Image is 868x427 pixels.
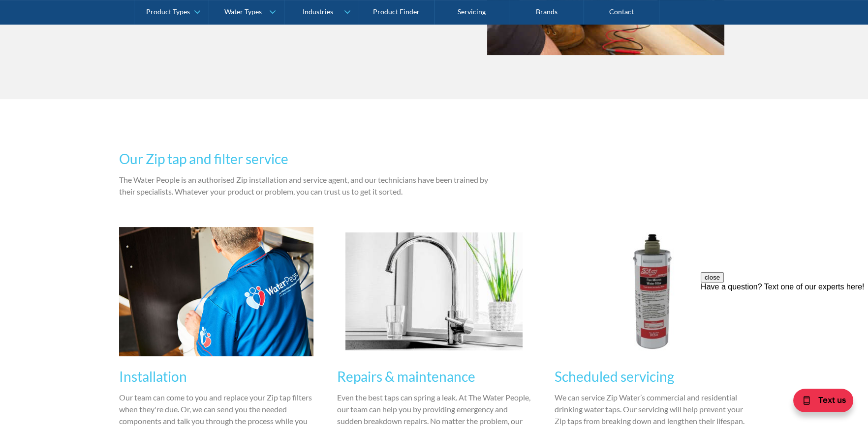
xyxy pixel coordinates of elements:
[119,366,313,387] h3: Installation
[119,174,497,198] p: The Water People is an authorised Zip installation and service agent, and our technicians have be...
[555,366,749,387] h3: Scheduled servicing
[345,232,523,350] img: Repairs & maintenance
[701,272,868,390] iframe: podium webchat widget prompt
[555,392,749,427] p: We can service Zip Water’s commercial and residential drinking water taps. Our servicing will hel...
[303,8,333,16] div: Industries
[337,366,531,387] h3: Repairs & maintenance
[119,148,497,169] h3: Our Zip tap and filter service
[119,227,313,356] img: Installation
[770,378,868,427] iframe: podium webchat widget bubble
[224,8,262,16] div: Water Types
[146,8,190,16] div: Product Types
[563,232,741,350] img: Scheduled servicing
